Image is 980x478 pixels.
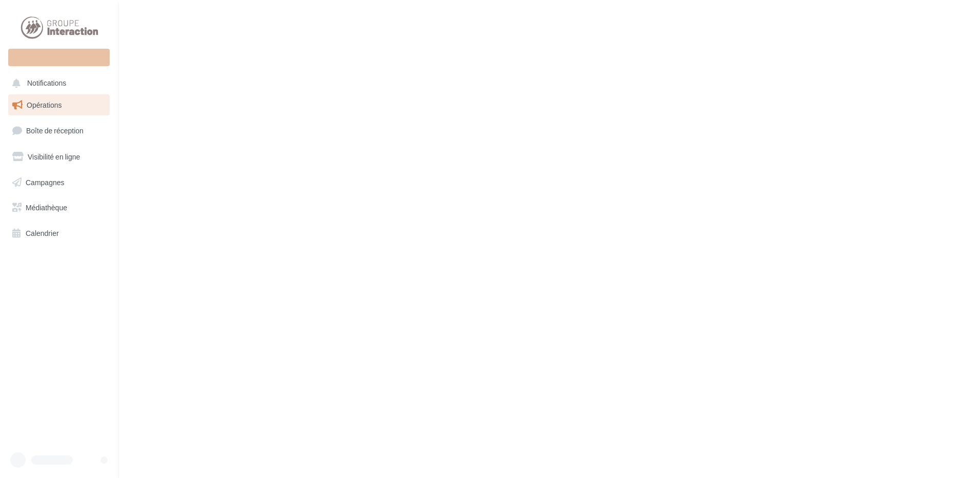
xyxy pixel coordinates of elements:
[26,229,59,237] span: Calendrier
[26,203,67,212] span: Médiathèque
[6,223,112,244] a: Calendrier
[27,101,62,109] span: Opérations
[6,94,112,116] a: Opérations
[6,146,112,168] a: Visibilité en ligne
[27,79,66,88] span: Notifications
[26,177,65,186] span: Campagnes
[6,197,112,218] a: Médiathèque
[6,120,112,142] a: Boîte de réception
[26,126,84,135] span: Boîte de réception
[6,172,112,193] a: Campagnes
[8,49,110,66] div: Nouvelle campagne
[28,152,80,161] span: Visibilité en ligne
